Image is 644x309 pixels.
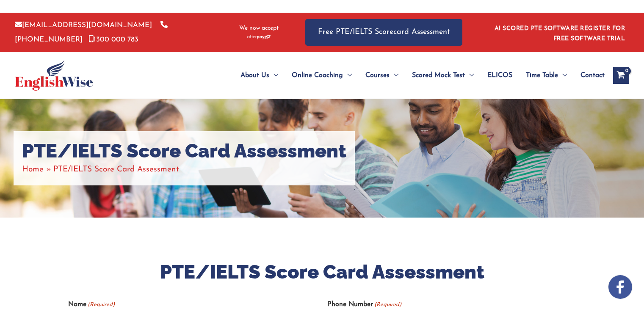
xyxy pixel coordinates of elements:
span: PTE/IELTS Score Card Assessment [53,166,179,174]
span: Scored Mock Test [412,61,465,90]
a: 1300 000 783 [89,36,138,43]
a: Online CoachingMenu Toggle [285,61,359,90]
img: Afterpay-Logo [247,35,271,39]
a: Home [22,166,44,174]
aside: Header Widget 1 [489,19,629,46]
a: About UsMenu Toggle [234,61,285,90]
img: cropped-ew-logo [15,60,93,91]
span: ELICOS [487,61,512,90]
a: ELICOS [481,61,519,90]
a: Free PTE/IELTS Scorecard Assessment [305,19,462,46]
span: Menu Toggle [343,61,352,90]
a: AI SCORED PTE SOFTWARE REGISTER FOR FREE SOFTWARE TRIAL [495,25,625,42]
nav: Breadcrumbs [22,163,346,177]
h1: PTE/IELTS Score Card Assessment [22,140,346,163]
img: white-facebook.png [608,275,632,299]
span: Online Coaching [292,61,343,90]
span: Courses [365,61,390,90]
nav: Site Navigation: Main Menu [220,61,605,90]
a: View Shopping Cart, empty [613,67,629,84]
a: Contact [574,61,605,90]
h2: PTE/IELTS Score Card Assessment [68,260,576,285]
span: Menu Toggle [465,61,474,90]
a: [PHONE_NUMBER] [15,22,168,43]
a: [EMAIL_ADDRESS][DOMAIN_NAME] [15,22,152,29]
span: Contact [580,61,605,90]
span: Time Table [526,61,558,90]
span: Menu Toggle [390,61,398,90]
a: CoursesMenu Toggle [359,61,405,90]
span: Menu Toggle [558,61,567,90]
span: Menu Toggle [269,61,278,90]
a: Scored Mock TestMenu Toggle [405,61,481,90]
span: About Us [240,61,269,90]
a: Time TableMenu Toggle [519,61,574,90]
span: We now accept [239,24,279,33]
